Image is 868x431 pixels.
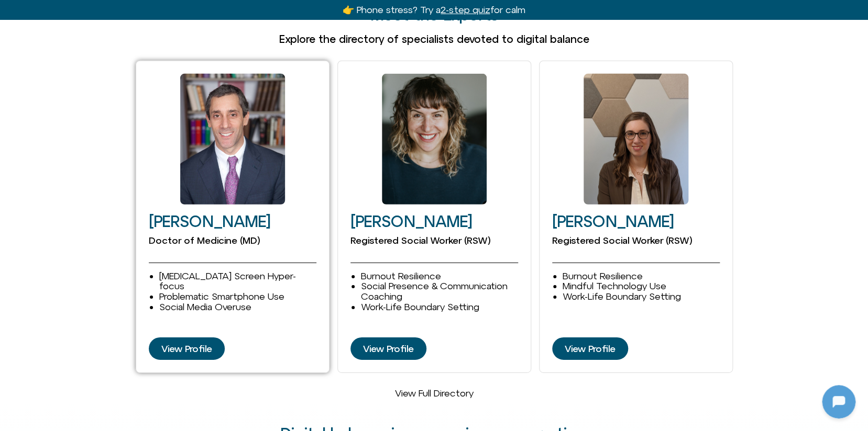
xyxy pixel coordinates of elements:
a: View Full Directory [395,388,474,399]
li: Problematic Smartphone Use [159,291,316,302]
span: Registered Social Worker (RSW) [552,235,692,246]
span: View Profile [161,344,212,354]
a: View Profile of Cleo Haber [350,337,426,360]
u: 2-step quiz [441,4,490,15]
a: View Profile of David Goldenberg [149,337,225,360]
iframe: Botpress [822,385,855,418]
p: Looks like you stepped away. No rush—just message me when you're ready! [30,286,187,311]
li: Work-Life Boundary Setting [563,291,720,302]
img: N5FCcHC.png [3,134,17,149]
span: Registered Social Worker (RSW) [350,235,490,246]
img: N5FCcHC.png [3,257,17,272]
p: Understood. After school, what tends to make you reach for the Xbox? Is it tied to a feeling, a s... [30,94,187,144]
h2: [PERSON_NAME] [149,213,316,230]
li: Mindful Technology Use [563,281,720,291]
li: Social Presence & Communication Coaching [361,281,518,302]
span: Doctor of Medicine (MD) [149,235,260,246]
h2: [DOMAIN_NAME] [31,7,161,20]
span: View Profile [565,344,616,354]
li: Burnout Resilience [361,271,518,281]
img: N5FCcHC.png [3,300,17,315]
svg: Restart Conversation Button [165,5,183,22]
a: 👉 Phone stress? Try a2-step quizfor calm [343,4,525,15]
textarea: Message Input [18,337,162,347]
img: N5FCcHC.png [9,5,26,22]
li: Work-Life Boundary Setting [361,302,518,312]
li: Burnout Resilience [563,271,720,281]
p: too much xbox after school [90,64,199,76]
svg: Close Chatbot Button [183,5,201,22]
p: It seems like playing Xbox after school has become a habit for you. If you could swap that habit ... [30,192,187,268]
p: routine [171,162,199,175]
img: N5FCcHC.png [3,36,17,50]
h2: [PERSON_NAME] [552,213,720,230]
span: Explore the directory of specialists devoted to digital balance [279,33,589,45]
li: Social Media Overuse [159,302,316,312]
span: View Profile [363,344,414,354]
a: View Profile of Stephanie Furlott [552,337,628,360]
li: [MEDICAL_DATA] Screen Hyper-focus [159,271,316,292]
button: Expand Header Button [3,3,207,25]
svg: Voice Input Button [179,334,196,350]
h2: [PERSON_NAME] [350,213,518,230]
